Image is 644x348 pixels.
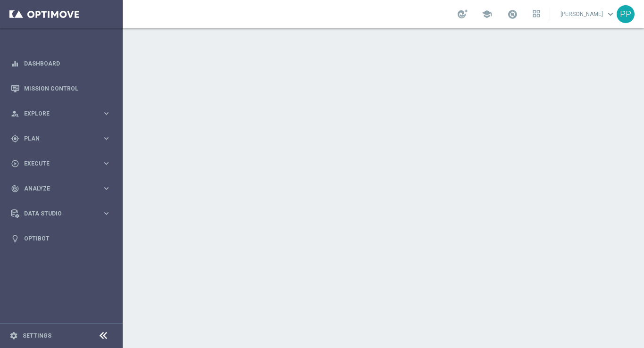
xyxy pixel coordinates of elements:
[11,109,19,118] i: person_search
[11,134,19,143] i: gps_fixed
[102,109,111,118] i: keyboard_arrow_right
[24,136,102,141] span: Plan
[24,111,102,116] span: Explore
[10,210,111,217] button: Data Studio keyboard_arrow_right
[11,184,102,193] div: Analyze
[11,226,111,251] div: Optibot
[10,110,111,117] button: person_search Explore keyboard_arrow_right
[11,51,111,76] div: Dashboard
[9,331,18,340] i: settings
[24,161,102,166] span: Execute
[102,159,111,168] i: keyboard_arrow_right
[10,235,111,242] button: lightbulb Optibot
[10,160,111,167] button: play_circle_outline Execute keyboard_arrow_right
[10,85,111,92] button: Mission Control
[11,159,19,168] i: play_circle_outline
[24,186,102,191] span: Analyze
[23,333,51,339] a: Settings
[24,76,111,101] a: Mission Control
[10,135,111,142] button: gps_fixed Plan keyboard_arrow_right
[605,9,616,19] span: keyboard_arrow_down
[617,5,635,23] div: PP
[482,9,492,19] span: school
[10,185,111,192] button: track_changes Analyze keyboard_arrow_right
[102,209,111,218] i: keyboard_arrow_right
[102,134,111,143] i: keyboard_arrow_right
[24,226,111,251] a: Optibot
[11,134,102,143] div: Plan
[102,184,111,193] i: keyboard_arrow_right
[24,51,111,76] a: Dashboard
[11,184,19,193] i: track_changes
[11,109,102,118] div: Explore
[560,7,617,21] a: [PERSON_NAME]keyboard_arrow_down
[11,209,102,218] div: Data Studio
[11,76,111,101] div: Mission Control
[11,59,19,68] i: equalizer
[11,234,19,243] i: lightbulb
[10,60,111,67] button: equalizer Dashboard
[11,159,102,168] div: Execute
[24,211,102,216] span: Data Studio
